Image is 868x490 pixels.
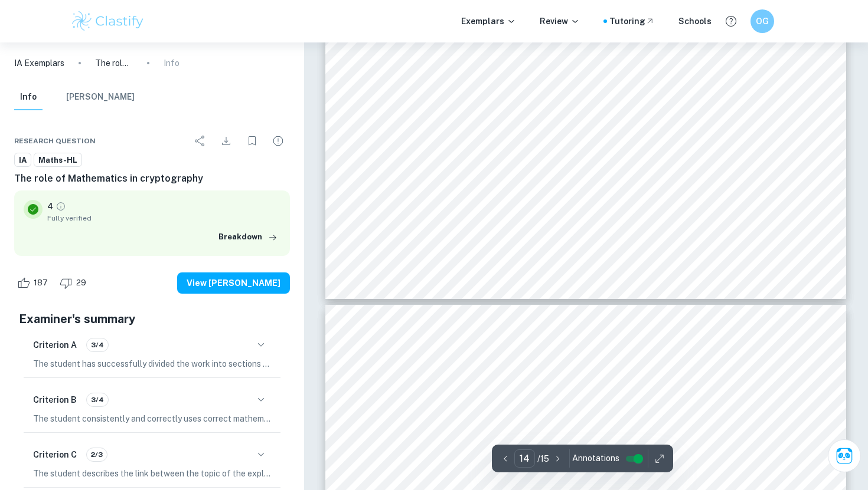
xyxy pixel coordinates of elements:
span: [DOMAIN_NAME][URL]. [417,149,532,159]
span: , [DATE], [574,126,615,136]
a: Schools [678,15,712,28]
span: [PERSON_NAME], and [PERSON_NAME] [PERSON_NAME]. “Asymmetric Cryptography.” [387,391,765,401]
a: Maths-HL [34,153,82,167]
span: 101 Computing [565,196,628,206]
p: Info [164,57,180,70]
p: The student consistently and correctly uses correct mathematical notation, symbols and terminolog... [33,412,271,425]
span: [GEOGRAPHIC_DATA] [512,126,614,136]
p: 4 [47,200,53,213]
a: IA [14,153,31,167]
div: Bookmark [240,129,264,153]
span: 187 [27,277,54,289]
button: Help and Feedback [721,11,741,31]
span: IA [15,154,31,166]
p: The student describes the link between the topic of the exploration and their personal interests,... [33,467,271,480]
h5: Examiner's summary [19,310,285,328]
h6: OG [756,15,769,28]
span: events/blog/symmetric-key-encryption-why-where-and-how-its-used-in-banking. [417,79,749,89]
img: Clastify logo [70,9,145,33]
span: 15 [776,337,785,346]
span: “The Rail Fence Cipher | 101 Computing.” [387,196,562,206]
span: [PERSON_NAME]. “Primitive Roots.” [387,461,544,471]
span: 3/4 [87,340,108,350]
p: Review [540,15,580,28]
button: View [PERSON_NAME] [177,272,290,294]
h6: Criterion A [33,338,77,351]
a: IA Exemplars [14,57,64,70]
h6: The role of Mathematics in cryptography [14,172,290,186]
span: [DOMAIN_NAME][URL]. [417,219,531,229]
button: OG [750,9,774,33]
button: [PERSON_NAME] [66,84,135,110]
div: Report issue [266,129,290,153]
span: [DOMAIN_NAME] [462,55,545,65]
span: , [DATE], [628,196,669,206]
span: 2/3 [87,449,107,460]
span: Annotations [572,452,619,465]
span: “The Caesar Cipher (Video).” [387,126,509,136]
div: Dislike [57,274,93,292]
button: Ask Clai [828,439,861,472]
p: / 15 [537,452,549,465]
span: Research question [14,136,96,146]
span: 29 [70,277,93,289]
span: Fully verified [47,213,280,223]
span: , [DATE], [DOMAIN_NAME][URL] [540,55,694,65]
span: InformIT [713,391,750,401]
p: Exemplars [461,15,516,28]
span: , [DATE], [DOMAIN_NAME][URL]. [456,415,614,425]
span: 3/4 [87,394,108,405]
div: Like [14,274,54,292]
div: Share [188,129,212,153]
a: Tutoring [609,15,655,28]
span: Banking.” [417,55,459,65]
h6: Criterion B [33,393,77,406]
p: The student has successfully divided the work into sections and further subdivided the body to in... [33,357,271,370]
div: Download [214,129,238,153]
h6: Criterion C [33,448,77,461]
a: Grade fully verified [56,201,66,212]
span: Maths-HL [34,154,81,166]
p: The role of Mathematics in cryptography [95,57,133,70]
span: Database [417,415,456,425]
button: Breakdown [216,228,280,246]
button: Info [14,84,43,110]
